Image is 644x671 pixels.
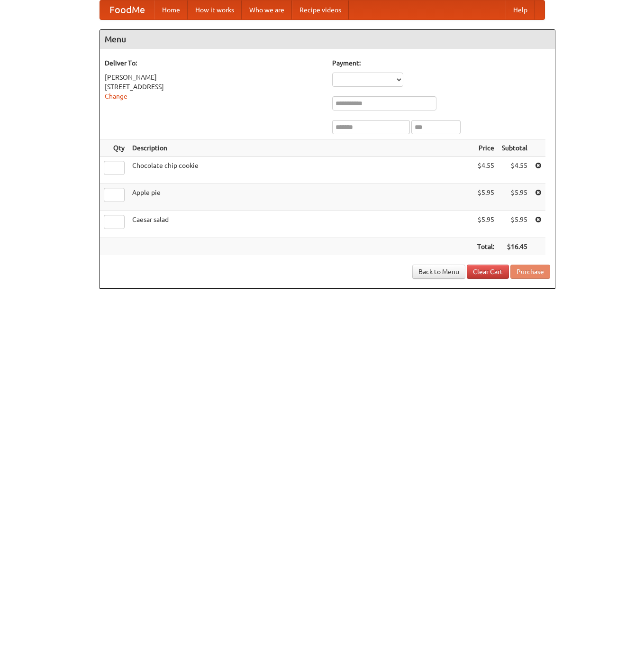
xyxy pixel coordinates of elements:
[242,0,292,19] a: Who we are
[332,58,550,68] h5: Payment:
[473,184,498,211] td: $5.95
[473,211,498,238] td: $5.95
[498,139,531,157] th: Subtotal
[498,238,531,256] th: $16.45
[128,184,473,211] td: Apple pie
[100,30,555,49] h4: Menu
[506,0,535,19] a: Help
[498,184,531,211] td: $5.95
[105,73,323,82] div: [PERSON_NAME]
[105,92,127,100] a: Change
[473,139,498,157] th: Price
[412,265,465,279] a: Back to Menu
[105,58,323,68] h5: Deliver To:
[105,82,323,92] div: [STREET_ADDRESS]
[498,157,531,184] td: $4.55
[100,139,128,157] th: Qty
[128,211,473,238] td: Caesar salad
[498,211,531,238] td: $5.95
[510,265,550,279] button: Purchase
[188,0,242,19] a: How it works
[154,0,188,19] a: Home
[128,139,473,157] th: Description
[467,265,509,279] a: Clear Cart
[100,0,154,19] a: FoodMe
[473,238,498,256] th: Total:
[292,0,349,19] a: Recipe videos
[473,157,498,184] td: $4.55
[128,157,473,184] td: Chocolate chip cookie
